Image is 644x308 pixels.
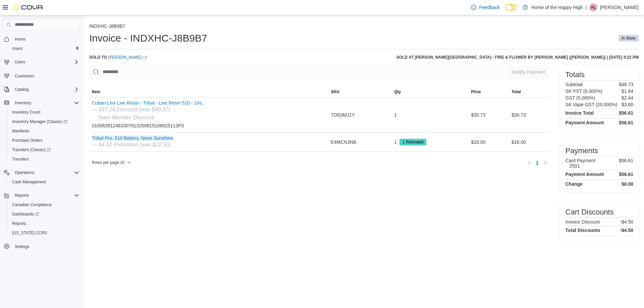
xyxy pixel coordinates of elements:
h6: Invoice Discount [566,219,600,225]
div: — $10.24 Discount (was $40.97) [92,106,203,114]
div: $30.73 [468,108,509,122]
h6: GST (5.000%) [566,95,595,101]
a: Inventory Manager (Classic) [9,118,70,126]
span: Home [12,35,79,43]
a: Inventory Count [9,108,43,116]
span: Home [15,37,25,42]
div: 1 [394,111,397,119]
button: Cash Management [7,177,82,187]
button: Page 1 of 1 [533,157,541,168]
nav: Complex example [4,32,79,269]
i: Team Member Discount [97,115,154,120]
span: Inventory Manager (Classic) [12,119,67,124]
button: [US_STATE] CCRS [7,228,82,238]
span: Settings [12,242,79,251]
span: 1 [536,159,539,166]
span: Catalog [15,87,29,92]
span: Qty [394,89,401,95]
span: Inventory Count [9,108,79,116]
span: Customers [12,71,79,80]
span: AL [591,3,596,11]
h1: Invoice - INDXHC-J8B9B7 [89,32,207,45]
div: $18.00 [509,135,549,149]
button: Modify Payment [507,65,549,79]
a: Settings [12,243,32,251]
h4: $0.00 [622,181,633,187]
button: Inventory Count [7,108,82,117]
h3: Totals [566,71,585,79]
a: Purchase Orders [9,136,45,144]
button: Operations [1,168,82,177]
a: Dashboards [7,209,82,219]
span: Customers [15,73,34,79]
span: Modify Payment [512,69,545,75]
h4: $56.61 [619,120,633,125]
span: Operations [15,170,35,175]
p: $3.60 [622,102,633,107]
span: TDE0MJ1Y [331,111,355,119]
span: Users [15,59,25,65]
span: Canadian Compliance [12,202,52,207]
button: Qty [391,86,468,97]
h4: $56.61 [619,172,633,177]
span: Inventory [15,100,31,106]
span: Inventory Manager (Classic) [9,118,79,126]
span: SKU [331,89,339,95]
span: 1 Refunded [399,139,426,145]
ul: Pagination for table: MemoryTable from EuiInMemoryTable [533,157,541,168]
span: Cash Management [9,178,79,186]
a: [PERSON_NAME]External link [108,55,147,60]
button: Item [89,86,328,97]
div: $30.73 [509,108,549,122]
h3: Cart Discounts [566,208,614,216]
button: Settings [1,242,82,251]
span: Canadian Compliance [9,201,79,209]
span: Inventory Count [12,110,41,115]
span: Reports [12,191,79,199]
span: Manifests [9,127,79,135]
button: Operations [12,169,37,177]
h6: Subtotal [566,82,583,87]
span: Reports [12,221,26,226]
h6: SK Vape GST (20.000%) [566,102,618,107]
button: Catalog [1,85,82,94]
button: SKU [328,86,391,97]
span: Users [9,45,79,53]
p: $1.84 [622,88,633,94]
button: Canadian Compliance [7,200,82,209]
span: 1 Refunded [402,139,423,145]
nav: An example of EuiBreadcrumbs [89,23,639,30]
span: Item [92,89,100,95]
button: Purchase Orders [7,136,82,145]
a: Feedback [468,1,502,14]
button: Catalog [12,85,31,94]
span: Users [12,46,22,51]
span: Reports [15,193,29,198]
a: Canadian Compliance [9,201,54,209]
p: | [585,3,587,11]
span: Operations [12,169,79,177]
span: Transfers (Classic) [9,146,79,154]
nav: Pagination for table: MemoryTable from EuiInMemoryTable [525,157,549,168]
div: $18.00 [468,135,509,149]
button: Manifests [7,126,82,136]
span: Price [471,89,481,95]
button: Price [468,86,509,97]
button: Reports [7,219,82,228]
div: Adam Lamoureux [589,3,597,11]
h6: 2501 [570,163,595,169]
a: Transfers (Classic) [9,146,53,154]
h4: Total Discounts [566,228,600,233]
span: In Store [622,35,636,41]
h6: Card Payment [566,158,595,163]
button: Users [12,58,28,66]
span: Transfers [9,155,79,163]
svg: External link [143,56,147,60]
button: Previous page [525,159,533,167]
h3: Payments [566,147,598,155]
button: Home [1,34,82,44]
span: Dashboards [12,211,39,217]
p: $2.44 [622,95,633,101]
div: — $4.50 Promotion (was $22.50) [92,141,173,149]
